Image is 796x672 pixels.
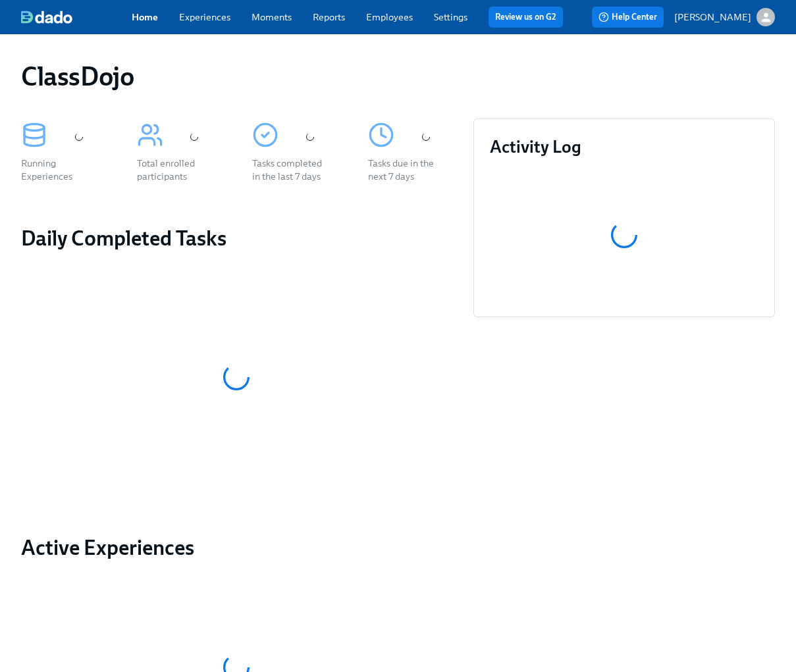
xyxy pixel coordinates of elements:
[366,11,413,23] a: Employees
[21,61,134,92] h1: ClassDojo
[490,135,758,159] h3: Activity Log
[674,8,775,26] button: [PERSON_NAME]
[137,157,216,183] div: Total enrolled participants
[132,11,158,23] a: Home
[252,157,331,183] div: Tasks completed in the last 7 days
[489,7,563,28] button: Review us on G2
[368,157,447,183] div: Tasks due in the next 7 days
[434,11,467,23] a: Settings
[179,11,230,23] a: Experiences
[21,11,132,24] a: dado
[252,11,292,23] a: Moments
[21,11,72,24] img: dado
[21,534,452,561] a: Active Experiences
[674,11,751,24] p: [PERSON_NAME]
[598,11,657,24] span: Help Center
[592,7,664,28] button: Help Center
[313,11,345,23] a: Reports
[21,157,100,183] div: Running Experiences
[495,11,556,24] a: Review us on G2
[21,225,452,251] h2: Daily Completed Tasks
